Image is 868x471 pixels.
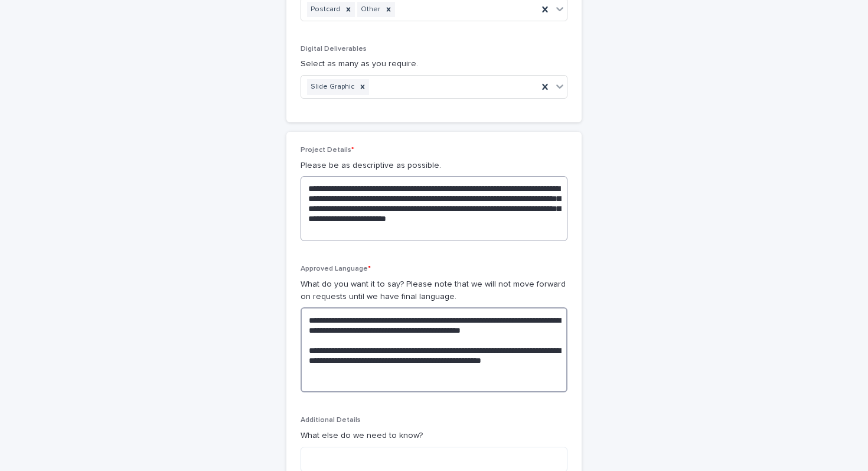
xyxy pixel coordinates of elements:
[307,79,356,95] div: Slide Graphic
[301,265,371,272] span: Approved Language
[301,417,361,424] span: Additional Details
[307,2,342,18] div: Postcard
[301,58,567,70] p: Select as many as you require.
[357,2,382,18] div: Other
[301,430,567,442] p: What else do we need to know?
[301,160,567,172] p: Please be as descriptive as possible.
[301,278,567,303] p: What do you want it to say? Please note that we will not move forward on requests until we have f...
[301,46,367,53] span: Digital Deliverables
[301,147,354,154] span: Project Details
